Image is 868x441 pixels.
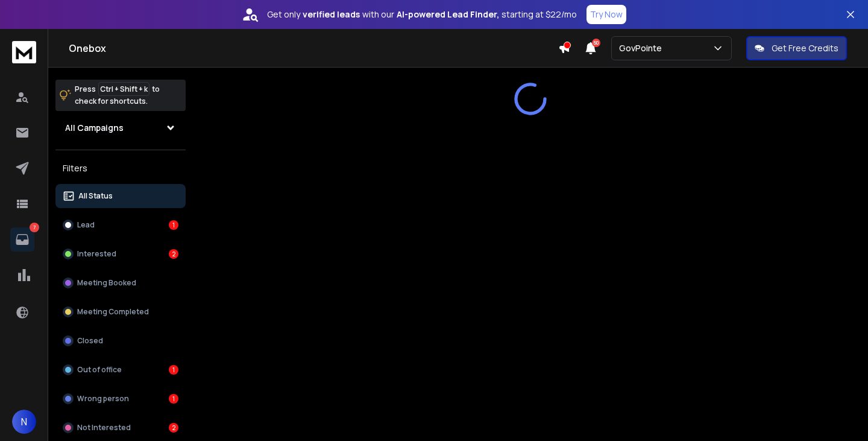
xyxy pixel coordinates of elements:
[303,8,360,21] strong: verified leads
[397,8,499,21] strong: AI-powered Lead Finder,
[55,242,186,266] button: Interested2
[77,394,129,404] p: Wrong person
[69,41,558,56] h1: Onebox
[619,42,667,54] p: GovPointe
[77,423,131,433] p: Not Interested
[77,307,149,317] p: Meeting Completed
[55,184,186,208] button: All Status
[12,410,36,434] button: N
[169,249,178,259] div: 2
[267,8,577,21] p: Get only with our starting at $22/mo
[75,83,160,107] p: Press to check for shortcuts.
[78,191,113,201] p: All Status
[169,220,178,230] div: 1
[55,116,186,140] button: All Campaigns
[55,387,186,411] button: Wrong person1
[30,223,39,232] p: 7
[77,220,95,230] p: Lead
[55,213,186,237] button: Lead1
[55,271,186,295] button: Meeting Booked
[55,329,186,353] button: Closed
[98,82,149,96] span: Ctrl + Shift + k
[55,300,186,324] button: Meeting Completed
[77,249,116,259] p: Interested
[169,423,178,433] div: 2
[10,227,34,252] a: 7
[590,8,623,21] p: Try Now
[772,42,838,54] p: Get Free Credits
[55,358,186,382] button: Out of office1
[55,160,186,177] h3: Filters
[592,39,600,47] span: 50
[55,416,186,440] button: Not Interested2
[77,278,136,288] p: Meeting Booked
[65,122,124,134] h1: All Campaigns
[77,336,103,346] p: Closed
[12,41,36,63] img: logo
[77,365,122,375] p: Out of office
[587,5,626,24] button: Try Now
[746,36,847,60] button: Get Free Credits
[169,394,178,404] div: 1
[169,365,178,375] div: 1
